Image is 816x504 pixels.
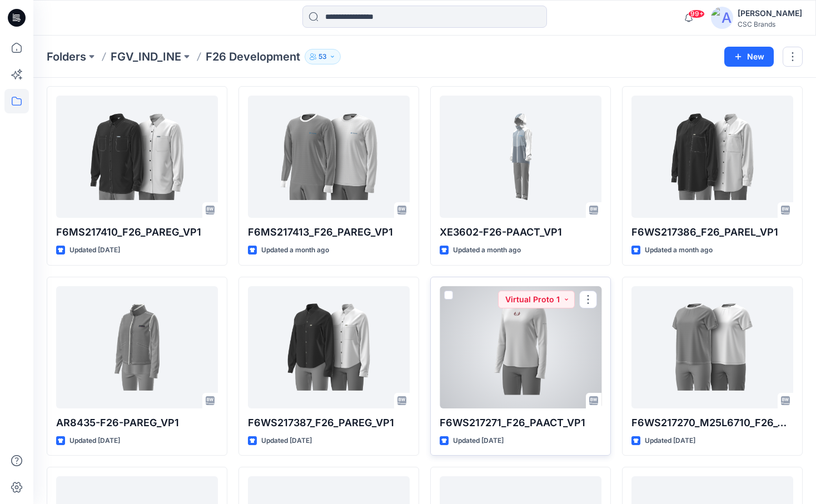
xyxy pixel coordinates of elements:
a: FGV_IND_INE [111,49,181,64]
p: F6MS217413_F26_PAREG_VP1 [248,224,410,240]
p: Updated [DATE] [69,435,120,447]
p: F6WS217271_F26_PAACT_VP1 [440,415,601,431]
button: New [724,47,774,67]
p: Updated a month ago [453,244,521,256]
p: F6WS217387_F26_PAREG_VP1 [248,415,410,431]
a: F6WS217270_M25L6710_F26_GLREG_VP1 [631,286,793,408]
p: F6WS217270_M25L6710_F26_GLREG_VP1 [631,415,793,431]
p: XE3602-F26-PAACT_VP1 [440,224,601,240]
a: AR8435-F26-PAREG_VP1 [56,286,218,408]
a: XE3602-F26-PAACT_VP1 [440,96,601,218]
a: F6WS217386_F26_PAREL_VP1 [631,96,793,218]
p: F26 Development [206,49,300,64]
div: [PERSON_NAME] [738,7,802,20]
p: F6WS217386_F26_PAREL_VP1 [631,224,793,240]
p: Updated a month ago [645,244,713,256]
a: F6MS217410_F26_PAREG_VP1 [56,96,218,218]
p: Updated [DATE] [69,244,120,256]
p: F6MS217410_F26_PAREG_VP1 [56,224,218,240]
button: 53 [305,49,341,64]
div: CSC Brands [738,20,802,28]
p: Updated [DATE] [261,435,312,447]
p: 53 [319,51,327,63]
img: avatar [711,7,733,29]
p: Updated [DATE] [453,435,504,447]
p: AR8435-F26-PAREG_VP1 [56,415,218,431]
p: Updated a month ago [261,244,329,256]
a: Folders [47,49,86,64]
p: Updated [DATE] [645,435,695,447]
span: 99+ [688,9,705,18]
a: F6MS217413_F26_PAREG_VP1 [248,96,410,218]
a: F6WS217387_F26_PAREG_VP1 [248,286,410,408]
a: F6WS217271_F26_PAACT_VP1 [440,286,601,408]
